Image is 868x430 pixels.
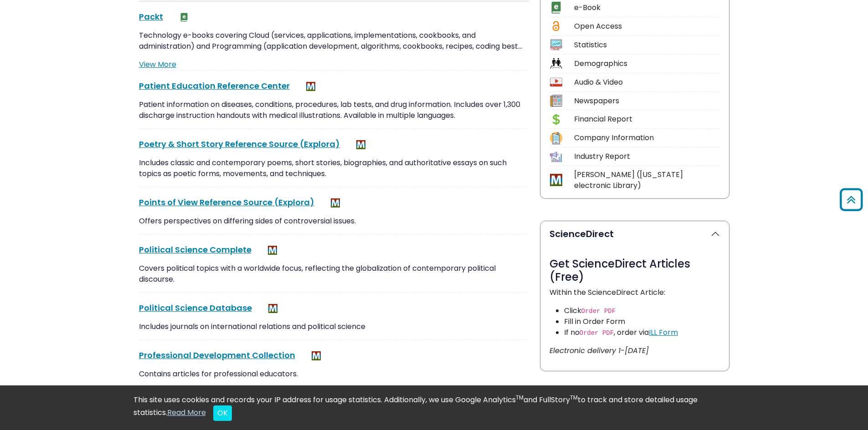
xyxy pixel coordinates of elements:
div: [PERSON_NAME] ([US_STATE] electronic Library) [574,169,720,191]
div: Financial Report [574,114,720,125]
div: Open Access [574,21,720,32]
a: Back to Top [837,192,866,207]
img: e-Book [180,13,189,22]
div: Demographics [574,58,720,69]
p: Includes classic and contemporary poems, short stories, biographies, and authoritative essays on ... [139,157,529,179]
p: Patient information on diseases, conditions, procedures, lab tests, and drug information. Include... [139,99,529,121]
a: Points of View Reference Source (Explora) [139,197,314,208]
a: Political Science Database [139,302,252,314]
img: MeL (Michigan electronic Library) [268,246,277,255]
a: View More [139,59,176,70]
img: Icon Financial Report [550,113,562,126]
img: MeL (Michigan electronic Library) [331,198,340,207]
div: Company Information [574,132,720,143]
a: Professional Development Collection [139,349,295,361]
img: Icon Statistics [550,39,562,51]
div: This site uses cookies and records your IP address for usage statistics. Additionally, we use Goo... [134,395,735,421]
a: Patient Education Reference Center [139,80,290,91]
img: Icon Industry Report [550,151,562,163]
a: Political Science Complete [139,244,252,255]
li: Click [564,305,720,316]
img: Icon Open Access [550,20,562,32]
img: Icon Audio & Video [550,76,562,88]
img: MeL (Michigan electronic Library) [312,351,321,360]
button: ScienceDirect [540,221,729,247]
sup: TM [516,394,524,401]
div: Statistics [574,40,720,51]
div: Newspapers [574,96,720,106]
p: Includes journals on international relations and political science [139,321,529,332]
img: Icon Demographics [550,57,562,70]
img: Icon Newspapers [550,95,562,107]
code: Order PDF [581,308,616,315]
a: ILL Form [649,327,678,338]
a: Packt [139,11,163,22]
p: Covers political topics with a worldwide focus, reflecting the globalization of contemporary poli... [139,263,529,285]
img: Icon Company Information [550,132,562,144]
i: Electronic delivery 1-[DATE] [550,345,649,356]
li: If no , order via [564,327,720,338]
a: Read More [167,407,206,418]
a: Poetry & Short Story Reference Source (Explora) [139,138,340,150]
div: Audio & Video [574,77,720,88]
p: Within the ScienceDirect Article: [550,287,720,298]
div: e-Book [574,2,720,13]
img: Icon MeL (Michigan electronic Library) [550,174,562,186]
img: Icon e-Book [550,1,562,14]
p: Technology e-books covering Cloud (services, applications, implementations, cookbooks, and admini... [139,30,529,52]
button: Close [213,405,232,421]
sup: TM [570,394,578,401]
h3: Get ScienceDirect Articles (Free) [550,258,720,284]
img: MeL (Michigan electronic Library) [306,82,315,91]
div: Industry Report [574,151,720,162]
p: Offers perspectives on differing sides of controversial issues. [139,216,529,227]
code: Order PDF [580,329,614,337]
p: Contains articles for professional educators. [139,369,529,379]
img: MeL (Michigan electronic Library) [268,304,277,313]
li: Fill in Order Form [564,316,720,327]
img: MeL (Michigan electronic Library) [356,140,365,149]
